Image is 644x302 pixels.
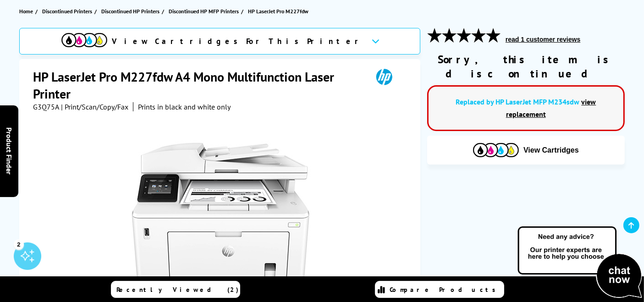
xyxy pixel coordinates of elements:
[101,6,162,16] a: Discontinued HP Printers
[169,6,241,16] a: Discontinued HP MFP Printers
[111,281,240,298] a: Recently Viewed (2)
[61,102,128,111] span: | Print/Scan/Copy/Fax
[42,6,94,16] a: Discontinued Printers
[523,146,579,154] span: View Cartridges
[390,286,501,294] span: Compare Products
[33,102,59,111] span: G3Q75A
[506,97,596,119] a: view replacement
[516,225,644,300] img: Open Live Chat window
[101,6,160,16] span: Discontinued HP Printers
[456,97,579,106] a: Replaced by HP LaserJet MFP M234sdw
[169,6,239,16] span: Discontinued HP MFP Printers
[19,6,33,16] span: Home
[116,286,239,294] span: Recently Viewed (2)
[473,143,519,157] img: Cartridges
[363,68,405,85] img: HP
[248,6,308,16] span: HP LaserJet Pro M227fdw
[138,102,231,111] i: Prints in black and white only
[42,6,92,16] span: Discontinued Printers
[14,239,24,249] div: 2
[248,6,311,16] a: HP LaserJet Pro M227fdw
[19,6,35,16] a: Home
[375,281,504,298] a: Compare Products
[33,68,363,102] h1: HP LaserJet Pro M227fdw A4 Mono Multifunction Laser Printer
[5,127,14,175] span: Product Finder
[61,33,107,47] img: cmyk-icon.svg
[434,143,618,158] button: View Cartridges
[427,52,625,81] div: Sorry, this item is discontinued
[503,35,583,44] button: read 1 customer reviews
[112,36,364,46] span: View Cartridges For This Printer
